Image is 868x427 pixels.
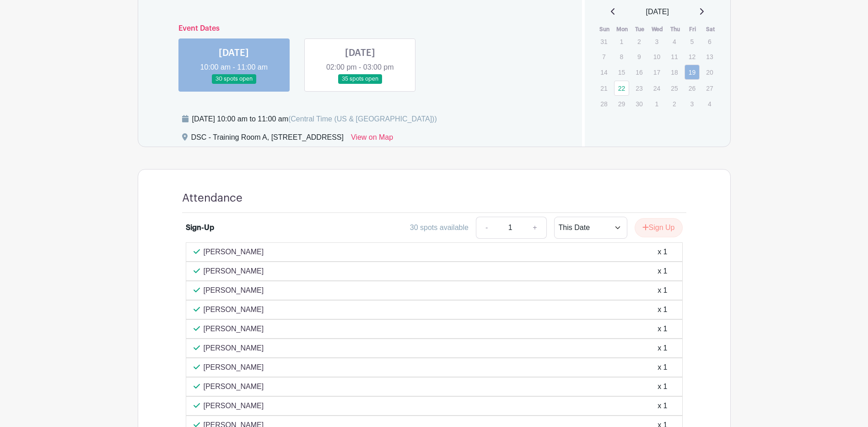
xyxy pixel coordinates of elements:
p: [PERSON_NAME] [204,343,264,354]
p: 3 [685,97,700,111]
p: 5 [685,34,700,49]
p: 1 [649,97,664,111]
p: 27 [702,81,717,95]
span: (Central Time (US & [GEOGRAPHIC_DATA])) [288,115,437,123]
p: 20 [702,65,717,79]
a: 22 [614,81,629,96]
th: Tue [631,25,649,34]
p: 4 [667,34,682,49]
p: 14 [596,65,611,79]
p: 12 [685,49,700,64]
p: 31 [596,34,611,49]
p: 23 [631,81,647,95]
div: x 1 [658,400,667,411]
p: [PERSON_NAME] [204,246,264,257]
p: 8 [614,49,629,64]
p: 7 [596,49,611,64]
p: [PERSON_NAME] [204,400,264,411]
div: 30 spots available [410,222,469,233]
div: [DATE] 10:00 am to 11:00 am [192,114,437,125]
p: 3 [649,34,664,49]
p: 29 [614,97,629,111]
th: Mon [614,25,631,34]
button: Sign Up [635,218,683,237]
p: 25 [667,81,682,95]
p: 10 [649,49,664,64]
p: 4 [702,97,717,111]
p: [PERSON_NAME] [204,381,264,392]
div: x 1 [658,362,667,373]
h6: Event Dates [171,24,550,33]
a: 19 [685,65,700,80]
th: Sat [701,25,719,34]
p: [PERSON_NAME] [204,362,264,373]
th: Fri [684,25,702,34]
p: 1 [614,34,629,49]
p: 16 [631,65,647,79]
p: 11 [667,49,682,64]
a: + [523,217,546,239]
p: 26 [685,81,700,95]
th: Thu [666,25,684,34]
p: 2 [631,34,647,49]
p: [PERSON_NAME] [204,285,264,296]
div: x 1 [658,285,667,296]
p: 2 [667,97,682,111]
th: Sun [596,25,614,34]
p: 18 [667,65,682,79]
th: Wed [649,25,667,34]
p: 9 [631,49,647,64]
p: [PERSON_NAME] [204,323,264,334]
div: x 1 [658,343,667,354]
p: [PERSON_NAME] [204,304,264,315]
div: x 1 [658,246,667,257]
p: 13 [702,49,717,64]
h4: Attendance [182,192,243,205]
p: 21 [596,81,611,95]
div: x 1 [658,381,667,392]
p: 17 [649,65,664,79]
p: 30 [631,97,647,111]
a: - [476,217,497,239]
span: [DATE] [646,6,669,17]
div: x 1 [658,304,667,315]
div: Sign-Up [186,222,214,233]
a: View on Map [351,132,393,147]
div: x 1 [658,266,667,277]
p: 15 [614,65,629,79]
p: 6 [702,34,717,49]
div: x 1 [658,323,667,334]
p: 28 [596,97,611,111]
p: 24 [649,81,664,95]
div: DSC - Training Room A, [STREET_ADDRESS] [191,132,344,147]
p: [PERSON_NAME] [204,266,264,277]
